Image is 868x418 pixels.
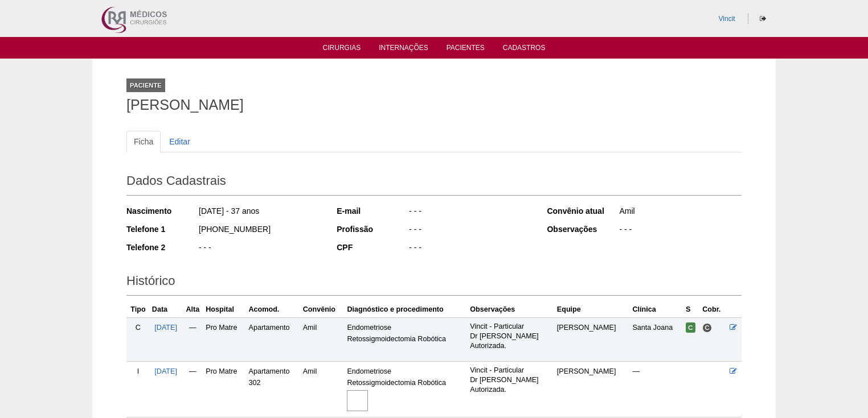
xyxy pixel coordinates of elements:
[468,301,555,318] th: Observações
[246,317,300,361] td: Apartamento
[246,362,300,417] td: Apartamento 302
[700,301,727,318] th: Cobr.
[323,44,361,55] a: Cirurgias
[447,44,485,55] a: Pacientes
[719,15,735,23] a: Vincit
[408,224,531,238] div: - - -
[337,205,408,217] div: E-mail
[760,15,766,22] i: Sair
[203,362,246,417] td: Pro Matre
[555,301,630,318] th: Equipe
[126,242,198,253] div: Telefone 2
[630,362,683,417] td: —
[702,323,712,333] span: Consultório
[126,78,165,92] div: Paciente
[126,301,150,318] th: Tipo
[618,224,742,238] div: - - -
[630,301,683,318] th: Clínica
[182,301,203,318] th: Alta
[337,224,408,235] div: Profissão
[345,317,468,361] td: Endometriose Retossigmoidectomia Robótica
[126,224,198,235] div: Telefone 1
[203,317,246,361] td: Pro Matre
[198,224,321,238] div: [PHONE_NUMBER]
[630,317,683,361] td: Santa Joana
[555,317,630,361] td: [PERSON_NAME]
[126,270,742,296] h2: Histórico
[470,366,552,395] p: Vincit - Particular Dr [PERSON_NAME] Autorizada.
[198,205,321,220] div: [DATE] - 37 anos
[301,317,345,361] td: Amil
[686,322,695,333] span: Confirmada
[503,44,546,55] a: Cadastros
[126,131,161,152] a: Ficha
[301,362,345,417] td: Amil
[408,205,531,220] div: - - -
[547,205,618,217] div: Convênio atual
[154,324,177,332] a: [DATE]
[345,301,468,318] th: Diagnóstico e procedimento
[129,322,148,333] div: C
[547,224,618,235] div: Observações
[182,362,203,417] td: —
[345,362,468,417] td: Endometriose Retossigmoidectomia Robótica
[555,362,630,417] td: [PERSON_NAME]
[162,131,198,152] a: Editar
[618,205,742,220] div: Amil
[126,205,198,217] div: Nascimento
[379,44,428,55] a: Internações
[301,301,345,318] th: Convênio
[408,242,531,256] div: - - -
[129,366,148,377] div: I
[126,98,742,112] h1: [PERSON_NAME]
[198,242,321,256] div: - - -
[683,301,700,318] th: S
[203,301,246,318] th: Hospital
[337,242,408,253] div: CPF
[126,169,742,196] h2: Dados Cadastrais
[182,317,203,361] td: —
[470,322,552,351] p: Vincit - Particular Dr [PERSON_NAME] Autorizada.
[154,367,177,375] a: [DATE]
[150,301,182,318] th: Data
[246,301,300,318] th: Acomod.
